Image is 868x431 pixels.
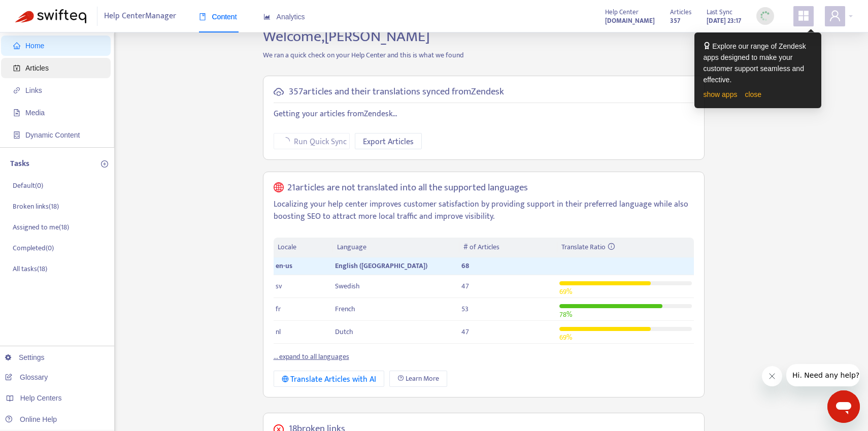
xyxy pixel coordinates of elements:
[287,182,528,194] h5: 21 articles are not translated into all the supported languages
[5,373,48,381] a: Glossary
[704,90,738,98] a: show apps
[280,136,291,147] span: loading
[274,238,333,257] th: Locale
[25,131,80,139] span: Dynamic Content
[274,87,284,97] span: cloud-sync
[25,42,44,50] span: Home
[20,394,62,402] span: Help Centers
[333,238,459,257] th: Language
[704,41,812,85] div: Explore our range of Zendesk apps designed to make your customer support seamless and effective.
[605,15,655,26] a: [DOMAIN_NAME]
[276,280,282,292] span: sv
[274,133,350,149] button: Run Quick Sync
[276,260,292,272] span: en-us
[104,7,176,26] span: Help Center Manager
[13,180,43,191] p: Default ( 0 )
[335,303,355,315] span: French
[13,42,20,49] span: home
[335,326,353,338] span: Dutch
[335,280,360,292] span: Swedish
[263,13,271,20] span: area-chart
[263,24,430,49] span: Welcome, [PERSON_NAME]
[363,136,414,148] span: Export Articles
[707,15,741,26] strong: [DATE] 23:17
[559,286,572,297] span: 69 %
[745,90,761,98] a: close
[274,108,694,120] p: Getting your articles from Zendesk ...
[15,9,86,23] img: Swifteq
[759,10,772,22] img: sync_loading.0b5143dde30e3a21642e.gif
[10,158,29,170] p: Tasks
[335,260,427,272] span: English ([GEOGRAPHIC_DATA])
[274,182,284,194] span: global
[199,13,206,20] span: book
[389,371,447,387] a: Learn More
[13,263,47,274] p: All tasks ( 18 )
[707,7,732,18] span: Last Sync
[25,86,42,94] span: Links
[670,15,680,26] strong: 357
[461,326,469,338] span: 47
[13,109,20,116] span: file-image
[255,50,712,60] p: We ran a quick check on your Help Center and this is what we found
[282,373,377,386] div: Translate Articles with AI
[13,201,59,212] p: Broken links ( 18 )
[827,390,860,423] iframe: Button to launch messaging window
[461,260,469,272] span: 68
[561,242,689,253] div: Translate Ratio
[25,109,45,117] span: Media
[13,87,20,94] span: link
[13,64,20,72] span: account-book
[829,10,841,22] span: user
[605,7,639,18] span: Help Center
[101,160,108,168] span: plus-circle
[559,331,572,343] span: 69 %
[5,353,45,361] a: Settings
[294,136,347,148] span: Run Quick Sync
[461,280,469,292] span: 47
[263,13,305,21] span: Analytics
[25,64,49,72] span: Articles
[786,364,860,386] iframe: Message from company
[459,238,557,257] th: # of Articles
[797,10,810,22] span: appstore
[559,309,572,320] span: 78 %
[13,243,54,253] p: Completed ( 0 )
[289,86,504,98] h5: 357 articles and their translations synced from Zendesk
[199,13,237,21] span: Content
[461,303,469,315] span: 53
[5,415,57,423] a: Online Help
[274,198,694,223] p: Localizing your help center improves customer satisfaction by providing support in their preferre...
[355,133,422,149] button: Export Articles
[276,326,281,338] span: nl
[276,303,281,315] span: fr
[13,131,20,139] span: container
[762,366,782,386] iframe: Close message
[274,351,349,362] a: ... expand to all languages
[13,222,69,233] p: Assigned to me ( 18 )
[670,7,691,18] span: Articles
[274,371,385,387] button: Translate Articles with AI
[406,373,439,384] span: Learn More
